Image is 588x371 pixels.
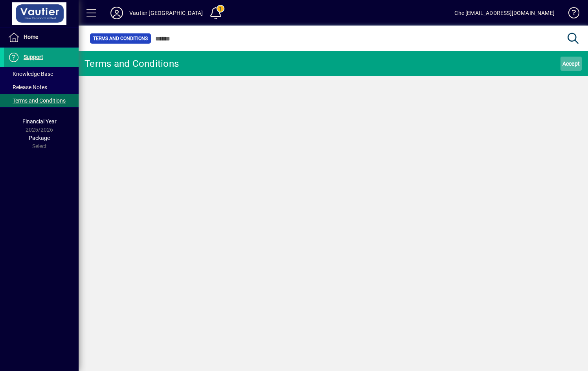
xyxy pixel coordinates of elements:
[4,28,79,47] a: Home
[4,94,79,107] a: Terms and Conditions
[29,135,50,141] span: Package
[560,57,582,71] button: Accept
[4,67,79,81] a: Knowledge Base
[4,81,79,94] a: Release Notes
[22,118,57,125] span: Financial Year
[562,57,580,70] span: Accept
[454,7,555,19] div: Che [EMAIL_ADDRESS][DOMAIN_NAME]
[85,57,179,70] div: Terms and Conditions
[8,84,47,90] span: Release Notes
[24,34,38,40] span: Home
[562,2,578,27] a: Knowledge Base
[104,6,129,20] button: Profile
[93,35,148,42] span: Terms and Conditions
[24,54,43,60] span: Support
[8,71,53,77] span: Knowledge Base
[129,7,203,19] div: Vautier [GEOGRAPHIC_DATA]
[8,97,66,104] span: Terms and Conditions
